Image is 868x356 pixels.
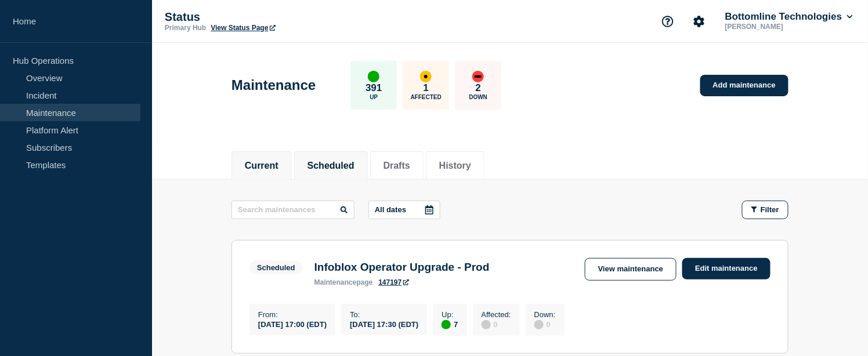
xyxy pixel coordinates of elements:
p: Up [370,94,378,100]
p: 2 [476,82,481,94]
input: Search maintenances [232,201,355,219]
p: Affected [411,94,442,100]
div: up [368,71,379,82]
div: Scheduled [257,263,295,272]
p: Primary Hub [165,24,206,32]
p: All dates [375,205,406,214]
button: History [439,161,471,171]
div: 0 [534,319,556,329]
button: Filter [742,201,789,219]
div: down [472,71,484,82]
button: Support [656,9,680,34]
button: Scheduled [308,161,355,171]
p: 1 [424,82,429,94]
h3: Infoblox Operator Upgrade - Prod [314,261,490,274]
p: page [314,278,373,286]
a: View Status Page [211,24,275,32]
div: up [442,320,451,329]
p: Down : [534,310,556,319]
div: [DATE] 17:00 (EDT) [258,319,327,329]
h1: Maintenance [232,77,316,93]
div: affected [420,71,432,82]
p: [PERSON_NAME] [723,23,844,31]
button: Bottomline Technologies [723,11,855,23]
div: disabled [482,320,491,329]
p: Up : [442,310,458,319]
p: Affected : [482,310,511,319]
span: Filter [761,205,779,214]
div: 7 [442,319,458,329]
a: Add maintenance [700,75,789,96]
div: [DATE] 17:30 (EDT) [350,319,418,329]
p: From : [258,310,327,319]
span: maintenance [314,278,357,286]
button: Account settings [687,9,711,34]
div: disabled [534,320,544,329]
p: Status [165,10,397,24]
p: To : [350,310,418,319]
button: All dates [368,201,440,219]
a: Edit maintenance [682,258,771,279]
p: Down [469,94,488,100]
div: 0 [482,319,511,329]
p: 391 [366,82,382,94]
a: 147197 [378,278,408,286]
button: Drafts [384,161,410,171]
button: Current [245,161,279,171]
a: View maintenance [585,258,677,281]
